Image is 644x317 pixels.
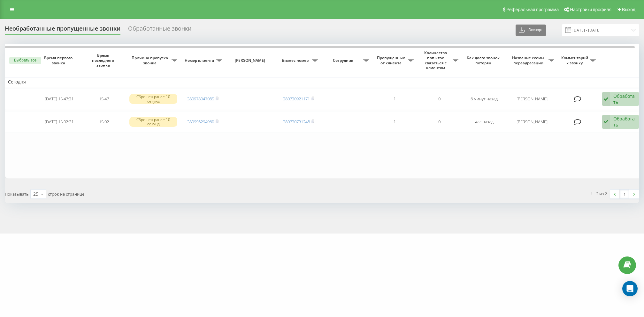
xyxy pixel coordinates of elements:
td: [DATE] 15:02:21 [37,111,81,133]
div: Необработанные пропущенные звонки [5,25,120,35]
div: Сброшен ранее 10 секунд [129,94,177,104]
td: 1 [372,88,417,110]
td: 6 минут назад [462,88,506,110]
td: [DATE] 15:47:31 [37,88,81,110]
span: Причина пропуска звонка [129,55,172,65]
div: Сброшен ранее 10 секунд [129,117,177,126]
div: Open Intercom Messenger [622,281,638,296]
a: 380730731248 [283,119,310,125]
a: 1 [620,190,629,198]
td: 0 [417,111,462,133]
div: 1 - 2 из 2 [591,191,607,197]
div: 25 [33,191,38,197]
td: час назад [462,111,506,133]
td: [PERSON_NAME] [506,88,557,110]
button: Выбрать все [9,57,41,64]
span: Время последнего звонка [87,53,121,68]
span: Выход [622,7,635,12]
span: Сотрудник [324,58,363,63]
td: 15:02 [81,111,126,133]
td: Сегодня [5,77,644,87]
span: Показывать [5,191,29,197]
button: Экспорт [516,25,546,36]
span: Количество попыток связаться с клиентом [420,50,453,70]
span: Бизнес номер [280,58,312,63]
a: 380730921171 [283,96,310,102]
span: Время первого звонка [42,55,76,65]
div: Обработать [613,93,635,105]
td: 1 [372,111,417,133]
span: Название схемы переадресации [510,55,548,65]
span: Как долго звонок потерян [467,55,501,65]
td: 0 [417,88,462,110]
td: [PERSON_NAME] [506,111,557,133]
span: строк на странице [48,191,84,197]
div: Обработанные звонки [128,25,191,35]
div: Обработать [613,116,635,128]
span: Комментарий к звонку [561,55,590,65]
span: Настройки профиля [570,7,611,12]
span: Номер клиента [184,58,216,63]
a: 380996294960 [187,119,214,125]
span: Пропущенных от клиента [375,55,408,65]
span: [PERSON_NAME] [231,58,271,63]
a: 380978047085 [187,96,214,102]
td: 15:47 [81,88,126,110]
span: Реферальная программа [506,7,559,12]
